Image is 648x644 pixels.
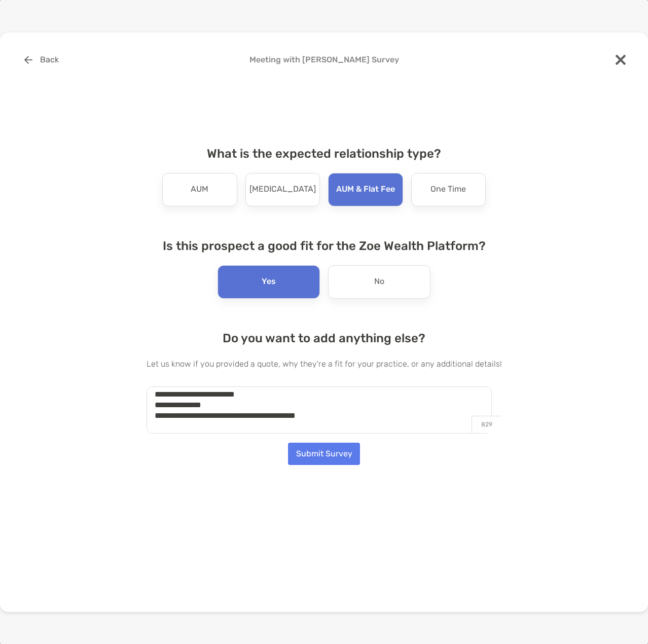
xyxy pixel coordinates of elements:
img: button icon [24,56,32,64]
button: Submit Survey [288,443,360,465]
p: 829 [472,416,501,433]
h4: Do you want to add anything else? [147,331,502,345]
button: Back [16,49,66,71]
p: Yes [262,274,276,290]
p: No [374,274,384,290]
p: AUM & Flat Fee [336,182,395,198]
p: One Time [430,182,466,198]
img: close modal [616,55,626,65]
p: AUM [191,182,208,198]
p: [MEDICAL_DATA] [249,182,316,198]
h4: Is this prospect a good fit for the Zoe Wealth Platform? [147,239,502,253]
h4: Meeting with [PERSON_NAME] Survey [16,55,632,64]
h4: What is the expected relationship type? [147,147,502,161]
p: Let us know if you provided a quote, why they're a fit for your practice, or any additional details! [147,357,502,370]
